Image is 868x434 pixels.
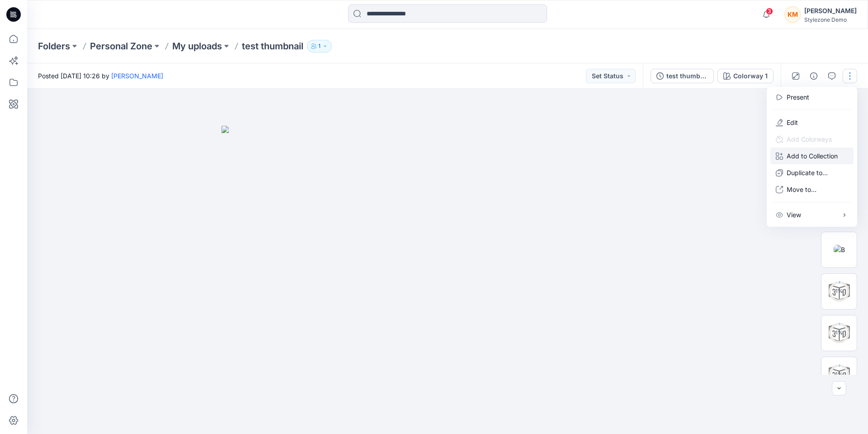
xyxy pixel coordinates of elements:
[787,118,798,127] a: Edit
[242,40,303,52] p: test thumbnail
[787,92,809,102] a: Present
[834,245,845,254] img: B
[766,8,773,15] span: 3
[111,72,163,80] a: [PERSON_NAME]
[828,329,850,337] div: 1 %
[787,185,816,194] p: Move to...
[172,40,222,52] a: My uploads
[307,40,332,52] button: 1
[651,69,714,83] button: test thumbnail
[804,5,857,16] div: [PERSON_NAME]
[90,40,152,52] a: Personal Zone
[787,168,828,177] p: Duplicate to...
[787,210,801,219] p: View
[787,151,838,161] p: Add to Collection
[807,69,821,83] button: Details
[38,40,70,52] a: Folders
[666,71,708,81] div: test thumbnail
[318,41,321,51] p: 1
[828,287,850,295] div: 1 %
[804,16,857,23] div: Stylezone Demo
[828,371,850,378] div: 1 %
[38,71,163,81] span: Posted [DATE] 10:26 by
[717,69,774,83] button: Colorway 1
[784,6,801,23] div: KM
[733,71,768,81] div: Colorway 1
